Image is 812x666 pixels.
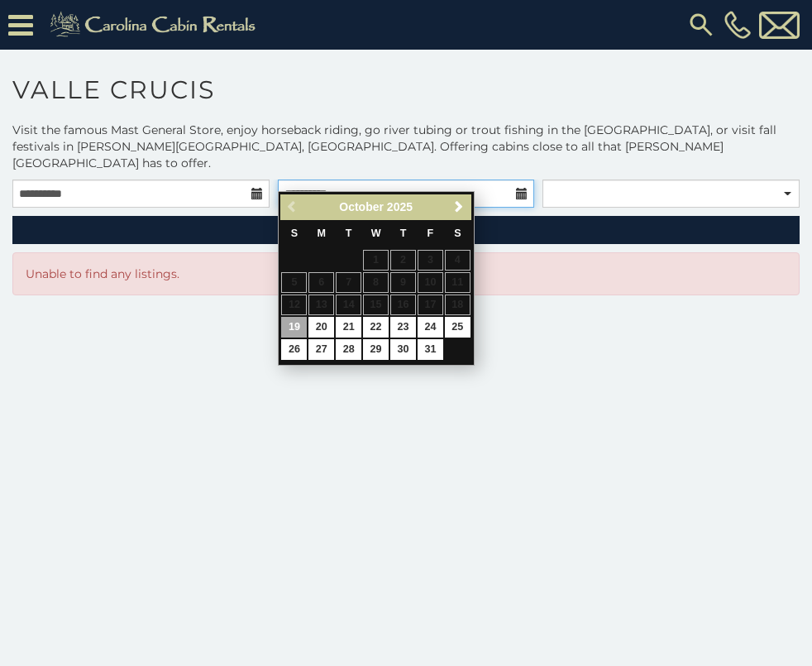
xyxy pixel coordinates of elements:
[363,317,389,338] a: 22
[308,339,334,360] a: 27
[26,266,786,282] p: Unable to find any listings.
[387,200,413,213] span: 2025
[12,216,800,244] a: RefineSearchFilters
[346,228,352,239] span: Tuesday
[336,339,361,360] a: 28
[363,339,389,360] a: 29
[281,317,307,338] a: 19
[339,200,384,213] span: October
[427,228,434,239] span: Friday
[686,10,716,40] img: search-regular.svg
[308,317,334,338] a: 20
[452,200,466,213] span: Next
[418,339,443,360] a: 31
[449,197,470,218] a: Next
[291,228,298,239] span: Sunday
[41,8,270,41] img: Khaki-logo.png
[445,317,470,338] a: 25
[390,317,416,338] a: 23
[318,228,327,239] span: Monday
[371,228,381,239] span: Wednesday
[336,317,361,338] a: 21
[418,317,443,338] a: 24
[390,339,416,360] a: 30
[454,228,461,239] span: Saturday
[281,339,307,360] a: 26
[720,11,755,39] a: [PHONE_NUMBER]
[400,228,407,239] span: Thursday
